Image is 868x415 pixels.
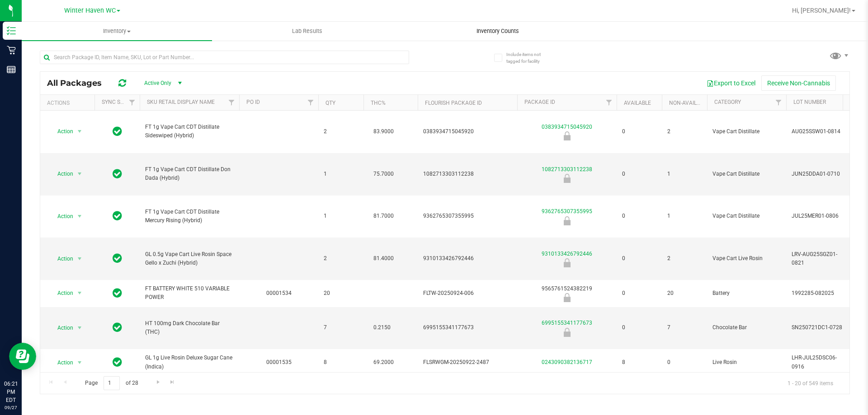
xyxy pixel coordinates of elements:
[669,100,709,106] a: Non-Available
[303,95,318,110] a: Filter
[369,125,398,138] span: 83.9000
[49,210,74,223] span: Action
[212,22,402,41] a: Lab Results
[324,212,358,220] span: 1
[402,22,593,41] a: Inventory Counts
[712,170,781,178] span: Vape Cart Distillate
[622,254,656,263] span: 0
[622,170,656,178] span: 0
[22,22,212,41] a: Inventory
[771,95,786,110] a: Filter
[542,320,592,326] a: 6995155341177673
[22,27,212,35] span: Inventory
[369,252,398,265] span: 81.4000
[224,95,239,110] a: Filter
[792,212,849,220] span: JUL25MER01-0806
[369,210,398,223] span: 81.7000
[712,212,781,220] span: Vape Cart Distillate
[151,376,165,388] a: Go to the next page
[74,210,85,223] span: select
[64,7,116,14] span: Winter Haven WC
[839,95,854,110] a: Filter
[113,321,122,334] span: In Sync
[4,404,18,411] p: 09/27
[622,323,656,332] span: 0
[516,293,618,302] div: Newly Received
[74,287,85,299] span: select
[667,170,702,178] span: 1
[325,100,335,106] a: Qty
[9,343,36,370] iframe: Resource center
[113,287,122,299] span: In Sync
[792,127,849,136] span: AUG25SSW01-0814
[166,376,179,388] a: Go to the last page
[464,27,531,35] span: Inventory Counts
[423,323,512,332] span: 6995155341177673
[113,356,122,368] span: In Sync
[145,250,234,267] span: GL 0.5g Vape Cart Live Rosin Space Gello x Zuchi (Hybrid)
[49,322,74,334] span: Action
[49,168,74,180] span: Action
[712,323,781,332] span: Chocolate Bar
[423,358,512,367] span: FLSRWGM-20250922-2487
[622,212,656,220] span: 0
[49,252,74,265] span: Action
[712,254,781,263] span: Vape Cart Live Rosin
[369,321,395,334] span: 0.2150
[47,78,111,88] span: All Packages
[145,319,234,336] span: HT 100mg Dark Chocolate Bar (THC)
[423,254,512,263] span: 9310133426792446
[506,51,552,65] span: Include items not tagged for facility
[516,284,618,302] div: 9565761524382219
[792,250,849,267] span: LRV-AUG25SGZ01-0821
[324,170,358,178] span: 1
[667,127,702,136] span: 2
[4,380,18,404] p: 06:21 PM EDT
[542,166,592,173] a: 1082713303112238
[371,100,386,106] a: THC%
[792,7,851,14] span: Hi, [PERSON_NAME]!
[7,46,16,55] inline-svg: Retail
[516,131,618,140] div: Locked due to Testing Failure
[113,125,122,138] span: In Sync
[792,354,849,371] span: LHR-JUL25DSC06-0916
[516,258,618,267] div: Locked due to Testing Failure
[542,208,592,214] a: 9362765307355995
[7,65,16,74] inline-svg: Reports
[602,95,617,110] a: Filter
[324,289,358,298] span: 20
[113,168,122,180] span: In Sync
[280,27,335,35] span: Lab Results
[74,356,85,369] span: select
[246,99,260,105] a: PO ID
[145,123,234,140] span: FT 1g Vape Cart CDT Distillate Sideswiped (Hybrid)
[423,212,512,220] span: 9362765307355995
[145,165,234,182] span: FT 1g Vape Cart CDT Distillate Don Dada (Hybrid)
[516,328,618,337] div: Locked due to Testing Failure
[369,168,398,181] span: 75.7000
[147,99,215,105] a: Sku Retail Display Name
[324,254,358,263] span: 2
[113,210,122,222] span: In Sync
[7,26,16,35] inline-svg: Inventory
[622,289,656,298] span: 0
[622,127,656,136] span: 0
[49,356,74,369] span: Action
[49,287,74,299] span: Action
[266,359,292,365] a: 00001535
[49,125,74,138] span: Action
[667,323,702,332] span: 7
[622,358,656,367] span: 8
[145,284,234,302] span: FT BATTERY WHITE 510 VARIABLE POWER
[712,289,781,298] span: Battery
[780,376,840,390] span: 1 - 20 of 549 items
[792,170,849,178] span: JUN25DDA01-0710
[104,376,120,390] input: 1
[102,99,137,105] a: Sync Status
[712,358,781,367] span: Live Rosin
[761,75,836,91] button: Receive Non-Cannabis
[145,208,234,225] span: FT 1g Vape Cart CDT Distillate Mercury Rising (Hybrid)
[667,254,702,263] span: 2
[792,289,849,298] span: 1992285-082025
[77,376,146,390] span: Page of 28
